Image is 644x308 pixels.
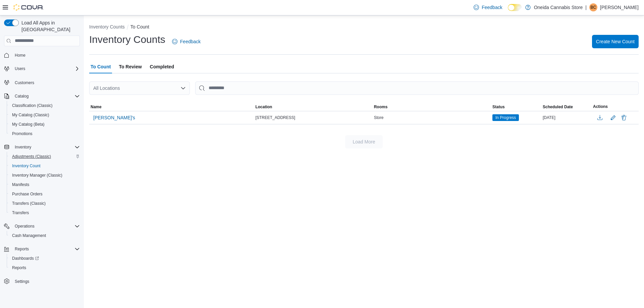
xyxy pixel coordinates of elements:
span: Users [12,65,80,73]
span: Reports [12,265,26,270]
span: Create New Count [596,38,635,45]
button: Name [89,103,254,111]
a: Purchase Orders [9,190,45,198]
input: Dark Mode [508,4,522,11]
button: Inventory [12,143,34,151]
span: Feedback [482,4,502,11]
button: Operations [1,222,83,231]
a: Transfers (Classic) [9,199,48,207]
span: Adjustments (Classic) [12,154,51,159]
span: Inventory [12,143,80,151]
span: Customers [15,80,34,85]
button: Customers [1,77,83,87]
span: [PERSON_NAME]'s [93,114,135,121]
button: Delete [620,114,628,122]
button: Transfers [7,208,83,218]
button: Reports [1,244,83,254]
span: To Count [91,60,111,73]
button: Rooms [373,103,491,111]
button: My Catalog (Classic) [7,110,83,120]
span: Status [492,104,505,110]
img: Cova [13,4,44,11]
button: Create New Count [592,35,639,48]
input: This is a search bar. After typing your query, hit enter to filter the results lower in the page. [195,81,639,95]
p: [PERSON_NAME] [600,3,639,11]
a: My Catalog (Beta) [9,120,47,128]
span: Cash Management [9,232,80,240]
span: Rooms [374,104,388,110]
span: Catalog [12,92,80,100]
button: Users [12,65,28,73]
button: Status [491,103,541,111]
a: Manifests [9,181,32,189]
span: Inventory Manager (Classic) [9,171,80,179]
span: Inventory Manager (Classic) [12,173,62,178]
button: Scheduled Date [541,103,592,111]
span: Settings [12,277,80,286]
span: Adjustments (Classic) [9,152,80,161]
button: Home [1,50,83,60]
span: Operations [12,222,80,230]
span: Catalog [15,94,29,99]
div: Brendan Chrisjohn [589,3,597,11]
span: My Catalog (Classic) [12,112,49,118]
a: Dashboards [7,254,83,263]
button: Load More [345,135,383,148]
button: Promotions [7,129,83,138]
span: Purchase Orders [12,191,43,197]
span: Home [15,53,25,58]
button: Location [254,103,372,111]
a: Transfers [9,209,32,217]
a: Inventory Manager (Classic) [9,171,65,179]
span: Reports [15,246,29,252]
span: Home [12,51,80,59]
div: Store [373,114,491,122]
span: Dashboards [12,256,39,261]
a: Home [12,51,28,59]
a: Inventory Count [9,162,43,170]
span: Settings [15,279,29,284]
span: My Catalog (Beta) [12,122,45,127]
span: Transfers (Classic) [9,199,80,207]
a: Classification (Classic) [9,102,55,110]
span: Dashboards [9,254,80,262]
span: Users [15,66,25,71]
button: Manifests [7,180,83,189]
span: BC [591,3,596,11]
button: Edit count details [609,113,617,123]
span: To Review [119,60,142,73]
a: Customers [12,79,37,87]
button: Reports [12,245,32,253]
button: Purchase Orders [7,189,83,199]
span: Location [255,104,272,110]
nav: An example of EuiBreadcrumbs [89,23,639,32]
span: Load All Apps in [GEOGRAPHIC_DATA] [19,19,80,33]
span: Inventory Count [9,162,80,170]
button: Users [1,64,83,73]
button: Inventory [1,142,83,152]
span: Promotions [12,131,33,136]
span: Name [91,104,102,110]
span: Scheduled Date [543,104,573,110]
button: Inventory Count [7,161,83,171]
span: Classification (Classic) [9,102,80,110]
span: Inventory Count [12,163,41,169]
button: Settings [1,276,83,286]
a: Feedback [471,1,505,14]
button: Open list of options [180,85,186,91]
span: Cash Management [12,233,46,238]
a: Reports [9,264,29,272]
span: Operations [15,224,35,229]
span: Manifests [12,182,29,187]
button: Inventory Counts [89,24,125,29]
h1: Inventory Counts [89,33,165,46]
span: Actions [593,104,608,109]
button: Inventory Manager (Classic) [7,171,83,180]
span: Transfers [9,209,80,217]
span: Load More [353,138,375,145]
a: Promotions [9,130,35,138]
p: | [585,3,587,11]
span: Customers [12,78,80,86]
button: To Count [130,24,149,29]
button: Reports [7,263,83,272]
